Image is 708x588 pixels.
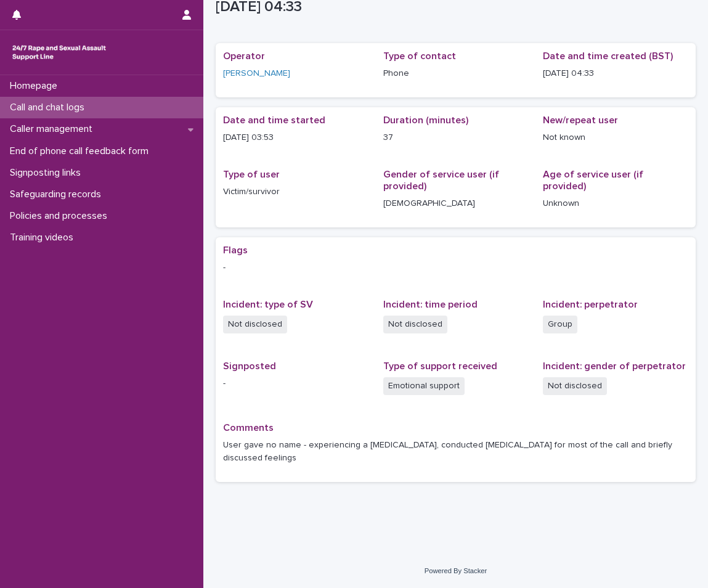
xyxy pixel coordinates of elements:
p: Safeguarding records [5,189,111,200]
p: Call and chat logs [5,102,94,113]
span: Incident: gender of perpetrator [543,361,686,371]
span: Incident: type of SV [223,300,313,309]
p: User gave no name - experiencing a [MEDICAL_DATA], conducted [MEDICAL_DATA] for most of the call ... [223,439,688,465]
p: Unknown [543,197,688,210]
span: Type of user [223,169,280,179]
p: Not known [543,131,688,144]
span: Type of support received [383,361,497,371]
span: Duration (minutes) [383,115,468,125]
p: 37 [383,131,529,144]
a: [PERSON_NAME] [223,67,290,80]
span: Operator [223,51,265,61]
span: Date and time created (BST) [543,51,673,61]
p: Policies and processes [5,210,117,222]
span: Gender of service user (if provided) [383,169,499,191]
p: Signposting links [5,167,91,179]
p: Homepage [5,80,67,92]
img: rhQMoQhaT3yELyF149Cw [10,40,108,65]
p: [DEMOGRAPHIC_DATA] [383,197,529,210]
span: Type of contact [383,51,456,61]
p: - [223,261,688,274]
span: Emotional support [383,377,465,395]
span: Age of service user (if provided) [543,169,643,191]
p: Victim/survivor [223,186,368,198]
span: Signposted [223,361,276,371]
p: [DATE] 04:33 [543,67,688,80]
p: Phone [383,67,529,80]
span: Incident: time period [383,300,478,309]
span: Date and time started [223,115,325,125]
span: Incident: perpetrator [543,300,638,309]
span: Comments [223,423,274,433]
span: Not disclosed [383,316,447,333]
p: - [223,377,368,390]
p: [DATE] 03:53 [223,131,368,144]
p: Training videos [5,232,83,243]
span: Not disclosed [543,377,607,395]
span: Group [543,316,577,333]
p: End of phone call feedback form [5,145,158,157]
a: Powered By Stacker [425,567,487,574]
span: Not disclosed [223,316,287,333]
span: Flags [223,245,248,255]
span: New/repeat user [543,115,618,125]
p: Caller management [5,123,102,135]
